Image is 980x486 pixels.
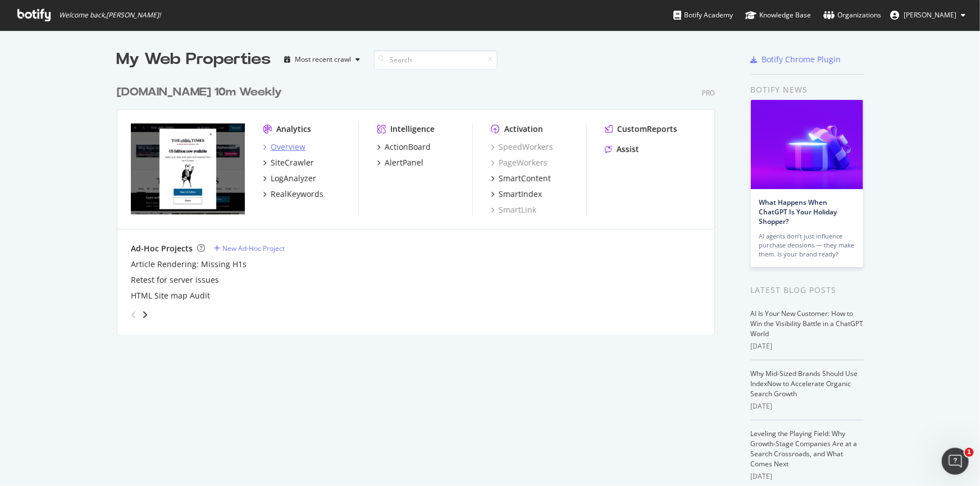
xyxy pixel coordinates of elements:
a: Article Rendering: Missing H1s [131,259,247,270]
a: SmartIndex [491,189,542,200]
div: New Ad-Hoc Project [222,244,285,253]
a: New Ad-Hoc Project [214,244,285,253]
div: [DATE] [751,341,864,351]
div: AI agents don’t just influence purchase decisions — they make them. Is your brand ready? [759,232,855,259]
div: Knowledge Base [745,10,811,21]
div: SmartIndex [499,189,542,200]
a: LogAnalyzer [263,173,316,184]
a: Overview [263,141,306,153]
div: SmartContent [499,173,551,184]
button: [PERSON_NAME] [881,6,974,24]
div: SiteCrawler [271,157,314,168]
div: Intelligence [390,123,435,135]
input: Search [374,50,498,70]
a: AlertPanel [377,157,423,168]
div: Ad-Hoc Projects [131,243,193,254]
a: ActionBoard [377,141,431,153]
a: Assist [605,144,639,155]
a: SpeedWorkers [491,141,553,153]
a: Retest for server issues [131,274,219,286]
a: SmartContent [491,173,551,184]
img: www.TheTimes.co.uk [131,123,245,214]
button: Most recent crawl [280,51,365,68]
div: Botify news [751,84,864,96]
div: AlertPanel [385,157,423,168]
a: Leveling the Playing Field: Why Growth-Stage Companies Are at a Search Crossroads, and What Comes... [751,429,858,469]
div: angle-right [141,309,149,320]
div: ActionBoard [385,141,431,153]
div: Botify Academy [673,10,733,21]
div: [DATE] [751,401,864,411]
div: Assist [617,144,639,155]
a: SiteCrawler [263,157,314,168]
a: PageWorkers [491,157,548,168]
span: Karina Kumykova [904,10,956,20]
a: What Happens When ChatGPT Is Your Holiday Shopper? [759,198,837,226]
div: angle-left [126,306,141,324]
a: RealKeywords [263,189,323,200]
a: SmartLink [491,204,536,216]
a: Why Mid-Sized Brands Should Use IndexNow to Accelerate Organic Search Growth [751,369,858,398]
div: My Web Properties [117,48,271,71]
iframe: Intercom live chat [942,448,969,475]
div: Pro [702,88,715,98]
a: CustomReports [605,123,677,135]
span: 1 [965,448,974,457]
div: Activation [504,123,543,135]
div: Botify Chrome Plugin [762,54,841,65]
div: Latest Blog Posts [751,284,864,296]
div: [DOMAIN_NAME] 10m Weekly [117,84,282,100]
div: CustomReports [617,123,677,135]
div: LogAnalyzer [271,173,316,184]
div: Most recent crawl [295,56,352,63]
div: [DATE] [751,471,864,482]
div: grid [117,71,724,334]
a: Botify Chrome Plugin [751,54,841,65]
span: Welcome back, [PERSON_NAME] ! [59,11,161,20]
div: Analytics [276,123,311,135]
a: [DOMAIN_NAME] 10m Weekly [117,84,286,100]
a: AI Is Your New Customer: How to Win the Visibility Battle in a ChatGPT World [751,309,864,338]
a: HTML Site map Audit [131,290,210,301]
div: Overview [271,141,306,153]
div: RealKeywords [271,189,323,200]
img: What Happens When ChatGPT Is Your Holiday Shopper? [751,100,863,189]
div: Organizations [823,10,881,21]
